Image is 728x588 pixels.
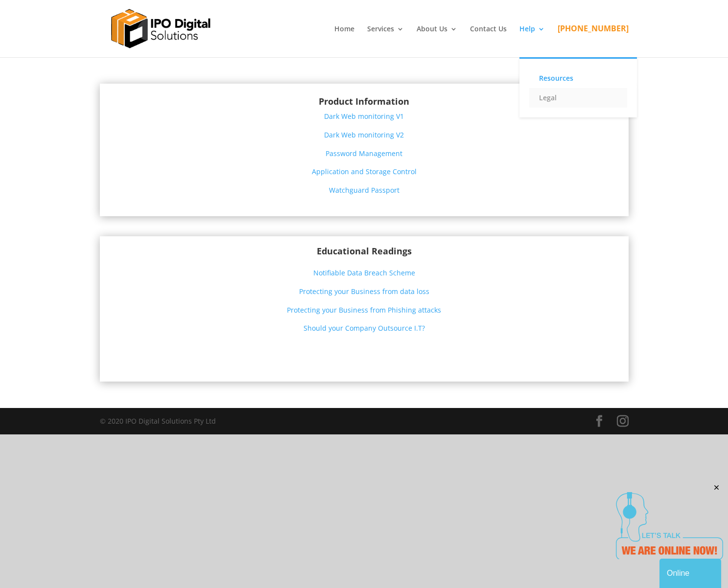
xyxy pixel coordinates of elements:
[417,25,457,57] a: About Us
[529,68,627,88] a: Resources
[299,287,429,296] a: Protecting your Business from data loss
[659,557,723,588] iframe: chat widget
[324,130,404,139] a: Dark Web monitoring V2
[470,25,507,57] a: Contact Us
[334,25,354,57] a: Home
[324,112,404,121] a: Dark Web monitoring V1
[367,25,404,57] a: Services
[317,245,412,257] b: Educational Readings
[287,305,441,315] a: Protecting your Business from Phishing attacks
[529,88,627,108] a: Legal
[100,415,216,432] div: © 2020 IPO Digital Solutions Pty Ltd
[519,25,545,57] a: Help
[304,323,425,333] a: Should your Company Outsource I.T?
[312,167,417,176] a: Application and Storage Control
[616,483,723,559] iframe: chat widget
[329,185,399,195] a: Watchguard Passport
[313,268,415,277] a: Notifiable Data Breach Scheme
[326,149,402,158] a: Password Management
[558,25,629,57] a: [PHONE_NUMBER]
[319,95,409,107] b: Product Information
